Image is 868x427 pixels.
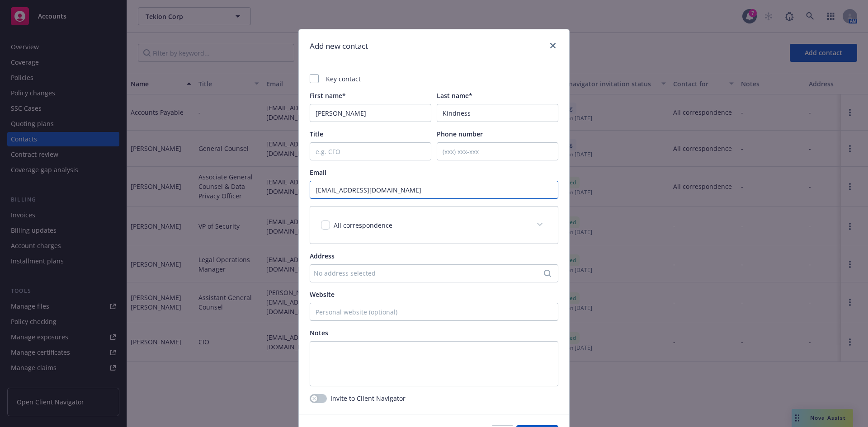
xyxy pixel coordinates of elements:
div: No address selected [314,268,545,278]
span: First name* [310,91,346,100]
span: Last name* [437,91,472,100]
div: All correspondence [310,206,558,244]
h1: Add new contact [310,40,368,52]
input: First Name [310,104,431,122]
input: example@email.com [310,181,558,199]
input: e.g. CFO [310,142,431,160]
input: Personal website (optional) [310,303,558,321]
svg: Search [544,270,551,277]
span: Notes [310,328,328,337]
span: Invite to Client Navigator [330,394,406,403]
span: Address [310,252,335,260]
input: (xxx) xxx-xxx [437,142,558,160]
span: Website [310,290,335,299]
span: All correspondence [334,221,392,230]
a: close [547,40,558,51]
input: Last Name [437,104,558,122]
span: Title [310,130,323,138]
button: No address selected [310,264,558,282]
span: Email [310,168,326,177]
span: Phone number [437,130,483,138]
div: Key contact [310,74,558,84]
